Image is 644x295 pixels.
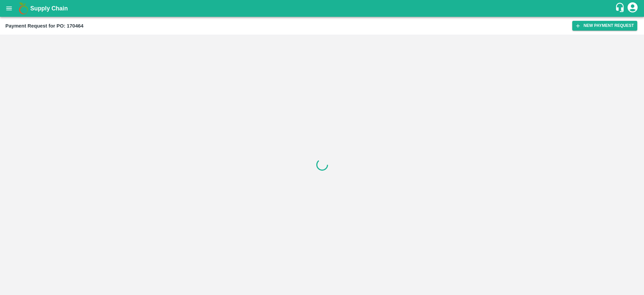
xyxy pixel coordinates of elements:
[5,23,84,29] b: Payment Request for PO: 170464
[572,21,637,31] button: New Payment Request
[30,5,68,12] b: Supply Chain
[17,2,30,15] img: logo
[1,1,17,16] button: open drawer
[30,4,615,13] a: Supply Chain
[627,1,639,15] div: account of current user
[615,2,627,14] div: customer-support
